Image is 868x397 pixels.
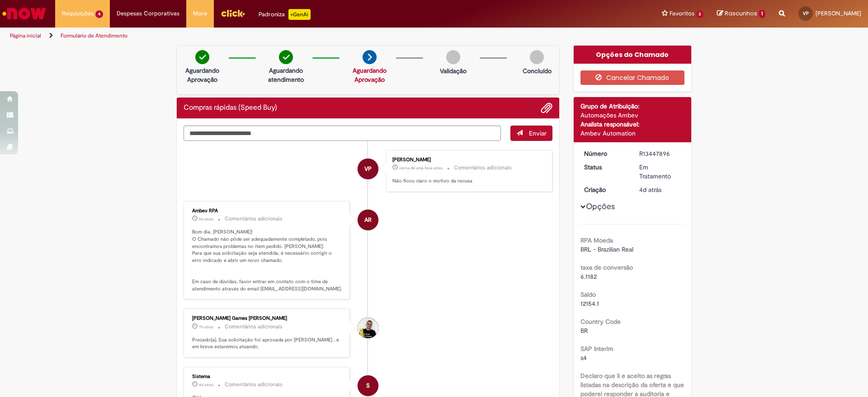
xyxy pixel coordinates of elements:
div: Analista responsável: [580,120,685,129]
b: SAP Interim [580,345,613,353]
small: Comentários adicionais [225,215,283,223]
div: Opções do Chamado [574,46,692,64]
b: RPA Moeda [580,236,613,244]
div: 26/08/2025 11:40:07 [639,185,681,194]
span: 7h atrás [199,324,213,330]
p: Concluído [523,66,552,75]
p: Bom dia, [PERSON_NAME]! O Chamado não pôde ser adequadamente completado, pois encontramos problem... [192,229,343,292]
span: cerca de uma hora atrás [399,165,443,171]
h2: Compras rápidas (Speed Buy) Histórico de tíquete [184,104,277,112]
div: Vitor Henrique Pereira [358,159,378,179]
img: img-circle-grey.png [446,50,460,64]
span: S [366,375,370,397]
small: Comentários adicionais [225,381,283,388]
button: Enviar [510,126,552,141]
button: Cancelar Chamado [580,70,685,85]
dt: Número [577,149,633,158]
button: Adicionar anexos [541,102,552,114]
img: ServiceNow [1,5,47,23]
p: Aguardando atendimento [264,66,308,84]
span: Enviar [529,129,547,137]
img: click_logo_yellow_360x200.png [221,6,245,20]
img: check-circle-green.png [279,50,293,64]
p: Validação [440,66,467,75]
span: Requisições [62,9,94,18]
span: 4d atrás [199,382,213,388]
span: AR [364,209,372,231]
img: arrow-next.png [363,50,377,64]
a: Formulário de Atendimento [61,32,127,39]
span: 3 [696,10,704,18]
span: 12154.1 [580,299,599,308]
div: System [358,375,378,396]
time: 29/08/2025 08:36:22 [199,216,213,222]
dt: Criação [577,185,633,194]
span: Rascunhos [725,9,757,18]
p: Aguardando Aprovação [180,66,224,84]
span: 4 [95,10,103,18]
span: BRL - Brazilian Real [580,245,633,253]
img: img-circle-grey.png [530,50,544,64]
span: Favoritos [670,9,694,18]
ul: Trilhas de página [7,28,572,44]
span: 6h atrás [199,216,213,222]
time: 29/08/2025 13:41:26 [399,165,443,171]
p: +GenAi [288,9,311,20]
time: 26/08/2025 11:40:19 [199,382,213,388]
p: Não ficou claro o motivo da recusa [392,177,543,185]
div: Sistema [192,374,343,379]
div: R13447896 [639,149,681,158]
div: Joao Raphael Games Monteiro [358,318,378,338]
div: Em Tratamento [639,163,681,181]
div: [PERSON_NAME] [392,157,543,163]
img: check-circle-green.png [195,50,209,64]
span: 1 [759,10,765,18]
span: s4 [580,354,587,362]
span: More [193,9,207,18]
time: 26/08/2025 11:40:07 [639,186,661,194]
div: [PERSON_NAME] Games [PERSON_NAME] [192,316,343,321]
small: Comentários adicionais [454,164,512,172]
textarea: Digite sua mensagem aqui... [184,126,501,141]
div: Ambev RPA [192,208,343,214]
time: 29/08/2025 08:12:52 [199,324,213,330]
span: VP [803,10,809,16]
span: BR [580,327,588,335]
a: Rascunhos [717,9,765,18]
span: [PERSON_NAME] [816,9,861,17]
span: 4d atrás [639,186,661,194]
div: Automações Ambev [580,111,685,120]
small: Comentários adicionais [225,323,283,331]
div: Padroniza [259,9,311,20]
span: 6.1182 [580,272,597,280]
b: taxa de conversão [580,263,633,271]
div: Ambev Automation [580,129,685,138]
a: Aguardando Aprovação [353,66,387,84]
span: Despesas Corporativas [117,9,179,18]
p: Prezado(a), Sua solicitação foi aprovada por [PERSON_NAME] , e em breve estaremos atuando. [192,336,343,350]
b: Country Code [580,318,621,326]
b: Saldo [580,290,596,299]
div: Grupo de Atribuição: [580,102,685,111]
div: Ambev RPA [358,210,378,230]
a: Página inicial [10,32,41,39]
span: VP [364,158,372,180]
dt: Status [577,163,633,172]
